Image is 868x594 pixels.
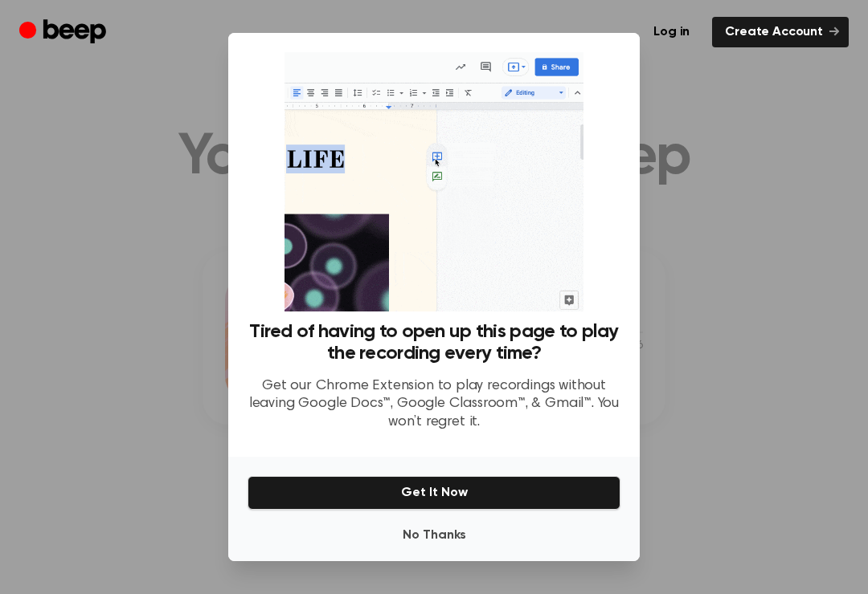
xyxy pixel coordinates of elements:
[712,17,849,47] a: Create Account
[285,52,583,311] img: Beep extension in action
[248,321,620,364] h3: Tired of having to open up this page to play the recording every time?
[248,476,620,510] button: Get It Now
[641,17,702,47] a: Log in
[248,519,620,551] button: No Thanks
[19,17,110,48] a: Beep
[248,377,620,432] p: Get our Chrome Extension to play recordings without leaving Google Docs™, Google Classroom™, & Gm...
